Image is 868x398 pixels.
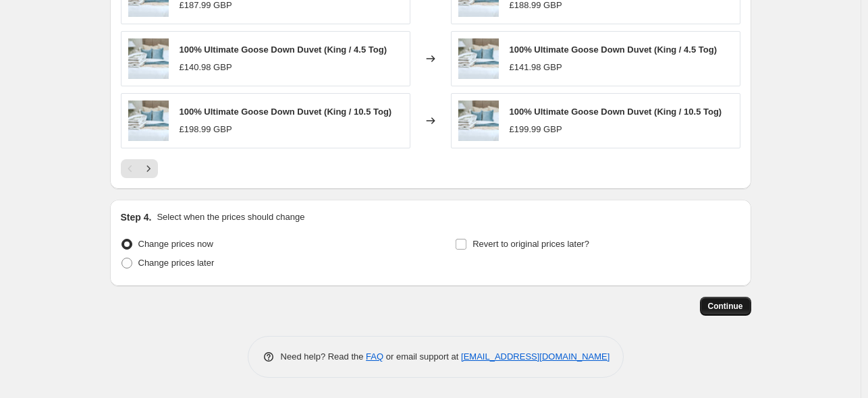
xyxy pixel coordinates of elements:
span: £199.99 GBP [510,124,562,134]
a: FAQ [366,351,383,362]
img: Ultimate_Goose_Down_Duvet_80x.jpg [458,38,499,79]
span: Need help? Read the [281,351,367,362]
p: Select when the prices should change [157,210,304,224]
span: 100% Ultimate Goose Down Duvet (King / 4.5 Tog) [180,45,387,55]
nav: Pagination [121,159,158,178]
button: Next [139,159,158,178]
span: Revert to original prices later? [472,239,589,249]
span: 100% Ultimate Goose Down Duvet (King / 10.5 Tog) [510,107,722,117]
span: £198.99 GBP [180,124,232,134]
img: Ultimate_Goose_Down_Duvet_80x.jpg [128,38,169,79]
span: 100% Ultimate Goose Down Duvet (King / 10.5 Tog) [180,107,392,117]
span: 100% Ultimate Goose Down Duvet (King / 4.5 Tog) [510,45,717,55]
span: Change prices later [138,258,215,268]
span: Change prices now [138,239,213,249]
a: [EMAIL_ADDRESS][DOMAIN_NAME] [461,351,609,362]
span: £141.98 GBP [510,62,562,72]
h2: Step 4. [121,210,152,224]
button: Continue [700,297,751,316]
span: £140.98 GBP [180,62,232,72]
span: or email support at [383,351,461,362]
img: Ultimate_Goose_Down_Duvet_80x.jpg [458,101,499,141]
img: Ultimate_Goose_Down_Duvet_80x.jpg [128,101,169,141]
span: Continue [708,301,743,312]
